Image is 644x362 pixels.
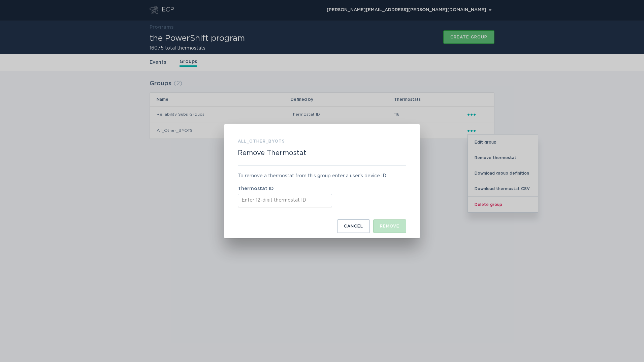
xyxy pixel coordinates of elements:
h3: All_Other_BYOTS [238,138,285,145]
div: To remove a thermostat from this group enter a user’s device ID. [238,172,406,180]
label: Thermostat ID [238,186,406,191]
div: Cancel [344,224,363,228]
div: Remove [380,224,399,228]
h2: Remove Thermostat [238,149,306,157]
input: Thermostat ID [238,194,332,207]
button: Remove [373,219,406,233]
div: Remove Thermostat [224,124,420,238]
button: Cancel [337,219,370,233]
